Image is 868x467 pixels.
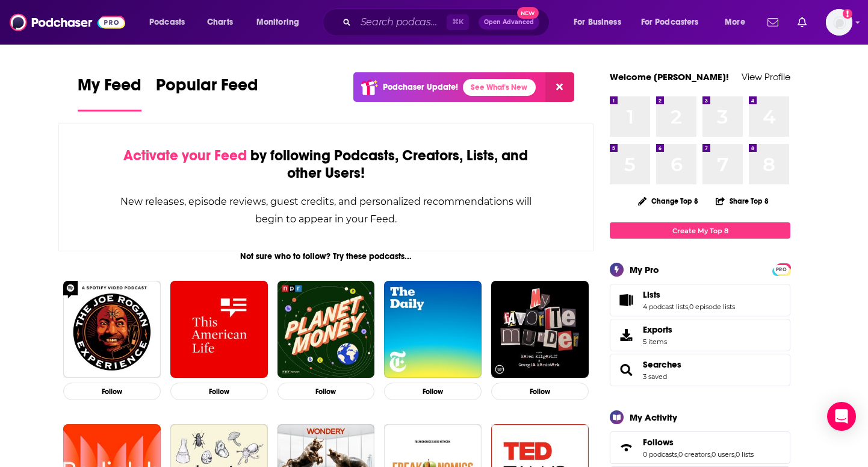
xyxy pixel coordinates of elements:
a: My Feed [78,75,141,111]
a: Welcome [PERSON_NAME]! [610,71,729,83]
a: Charts [199,13,240,32]
div: New releases, episode reviews, guest credits, and personalized recommendations will begin to appe... [119,193,533,228]
a: Lists [643,289,735,300]
a: Follows [643,437,754,448]
span: , [734,450,736,459]
input: Search podcasts, credits, & more... [356,13,447,32]
div: Not sure who to follow? Try these podcasts... [58,251,594,262]
button: Follow [170,383,268,400]
a: Show notifications dropdown [763,12,783,33]
button: open menu [565,13,636,32]
span: Exports [643,324,672,335]
a: Exports [610,319,790,351]
span: For Business [574,14,621,31]
button: Follow [63,383,161,400]
span: PRO [774,265,789,274]
img: User Profile [826,9,852,36]
span: , [677,450,678,459]
a: View Profile [742,71,790,83]
span: Follows [610,431,790,464]
span: , [710,450,711,459]
button: open menu [716,13,760,32]
span: , [688,302,689,311]
a: See What's New [463,79,536,96]
span: Podcasts [149,14,185,31]
span: ⌘ K [447,14,469,30]
div: My Activity [630,412,677,423]
span: New [517,7,539,19]
a: 3 saved [643,372,667,381]
a: Show notifications dropdown [793,12,811,33]
div: Open Intercom Messenger [827,402,856,431]
span: Open Advanced [484,19,534,25]
button: open menu [248,13,315,32]
span: Logged in as CaseySL [826,9,852,36]
button: Follow [491,383,589,400]
img: The Daily [384,281,482,378]
div: Search podcasts, credits, & more... [334,8,561,36]
span: Searches [610,354,790,386]
button: open menu [141,13,200,32]
span: Lists [643,289,660,300]
a: 4 podcast lists [643,302,688,311]
a: Popular Feed [156,75,258,111]
img: Planet Money [277,281,375,378]
span: Charts [207,14,233,31]
span: Popular Feed [156,75,258,102]
a: PRO [774,265,789,274]
div: My Pro [630,264,659,275]
img: My Favorite Murder with Karen Kilgariff and Georgia Hardstark [491,281,589,378]
span: 5 items [643,337,672,346]
span: More [725,14,745,31]
img: Podchaser - Follow, Share and Rate Podcasts [10,11,125,34]
a: Searches [643,359,681,370]
div: by following Podcasts, Creators, Lists, and other Users! [119,147,533,182]
button: Open AdvancedNew [479,15,539,30]
button: Follow [277,383,375,400]
span: Follows [643,437,674,448]
span: Monitoring [256,14,299,31]
button: Share Top 8 [715,189,769,213]
a: 0 users [711,450,734,459]
button: Follow [384,383,482,400]
span: My Feed [78,75,141,102]
a: 0 creators [678,450,710,459]
a: 0 podcasts [643,450,677,459]
a: Create My Top 8 [610,222,790,239]
span: Lists [610,284,790,316]
button: Change Top 8 [631,193,705,208]
button: open menu [633,13,716,32]
button: Show profile menu [826,9,852,36]
a: 0 lists [736,450,754,459]
img: The Joe Rogan Experience [63,281,161,378]
p: Podchaser Update! [383,82,458,92]
a: Lists [614,292,638,309]
svg: Add a profile image [843,9,852,19]
img: This American Life [170,281,268,378]
span: Activate your Feed [123,146,247,165]
a: Follows [614,439,638,456]
a: 0 episode lists [689,302,735,311]
span: For Podcasters [641,14,699,31]
a: Searches [614,362,638,378]
span: Exports [614,327,638,343]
